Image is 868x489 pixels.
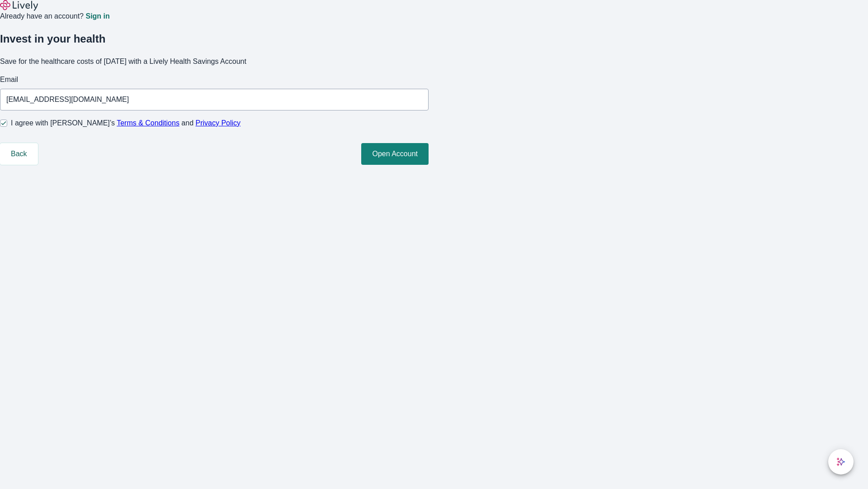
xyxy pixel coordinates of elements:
span: I agree with [PERSON_NAME]’s and [11,118,241,129]
button: Open Account [361,143,429,165]
svg: Lively AI Assistant [836,457,845,466]
a: Sign in [85,13,109,20]
button: chat [828,449,854,475]
a: Privacy Policy [196,119,241,127]
a: Terms & Conditions [117,119,179,127]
